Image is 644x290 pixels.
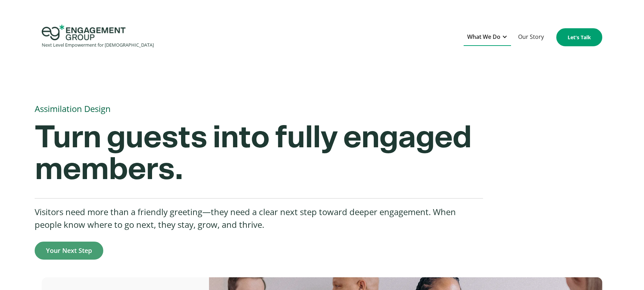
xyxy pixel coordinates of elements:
[464,29,511,46] div: What We Do
[42,40,154,50] div: Next Level Empowerment for [DEMOGRAPHIC_DATA]
[35,101,595,117] h1: Assimilation Design
[515,29,547,46] a: Our Story
[42,25,126,40] img: Engagement Group Logo Icon
[42,25,154,50] a: home
[196,29,231,36] span: Organization
[35,122,471,185] strong: Turn guests into fully engaged members.
[35,206,483,231] p: Visitors need more than a friendly greeting—they need a clear next step toward deeper engagement....
[556,28,602,46] a: Let's Talk
[35,242,103,260] a: Your Next Step
[196,58,237,65] span: Phone number
[467,32,500,42] div: What We Do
